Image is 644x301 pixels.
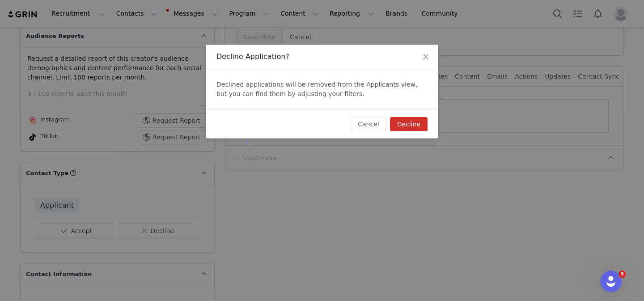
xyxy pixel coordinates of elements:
[422,53,429,60] i: icon: close
[216,52,428,62] div: Decline Application?
[600,271,622,292] iframe: Intercom live chat
[619,271,626,278] span: 9
[206,69,438,109] div: Declined applications will be removed from the Applicants view, but you can find them by adjustin...
[7,7,367,17] body: Rich Text Area. Press ALT-0 for help.
[413,45,438,70] button: Close
[390,117,428,131] button: Decline
[351,117,386,131] button: Cancel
